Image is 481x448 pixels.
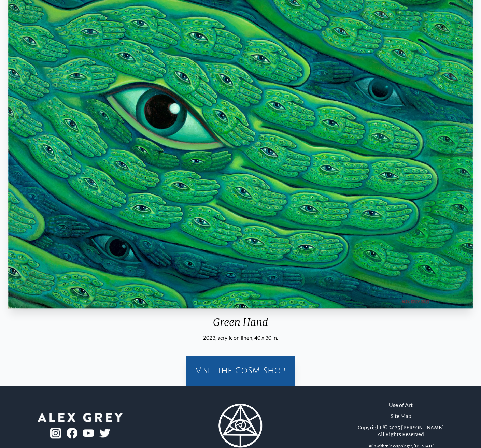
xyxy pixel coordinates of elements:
a: Visit the CoSM Shop [190,360,291,381]
div: Copyright © 2025 [PERSON_NAME] [358,424,444,431]
a: Use of Art [389,401,413,409]
img: youtube-logo.png [83,429,94,437]
a: Site Map [391,412,411,420]
img: ig-logo.png [50,428,61,438]
div: Green Hand [5,316,476,334]
img: fb-logo.png [67,428,77,438]
div: 2023, acrylic on linen, 40 x 30 in. [5,334,476,342]
img: twitter-logo.png [99,429,110,437]
div: All Rights Reserved [378,431,424,438]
